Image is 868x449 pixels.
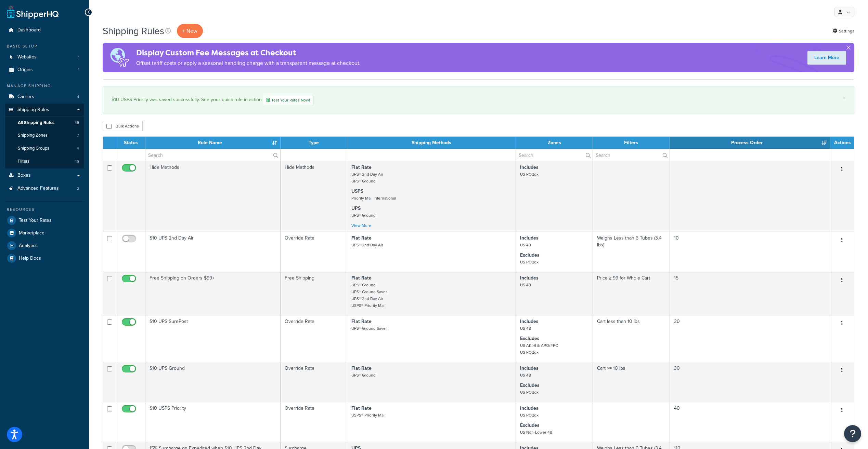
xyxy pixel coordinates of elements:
[19,230,44,236] span: Marketplace
[281,232,347,272] td: Override Rate
[351,195,396,201] small: Priority Mail International
[5,129,84,142] li: Shipping Zones
[520,365,539,372] strong: Includes
[520,405,539,412] strong: Includes
[77,133,79,138] span: 7
[520,335,540,342] strong: Excludes
[281,272,347,315] td: Free Shipping
[830,137,854,149] th: Actions
[833,26,854,36] a: Settings
[520,274,539,282] strong: Includes
[281,402,347,442] td: Override Rate
[263,95,314,105] a: Test Your Rates Now!
[18,120,54,126] span: All Shipping Rules
[5,182,84,195] li: Advanced Features
[520,429,552,435] small: US Non-Lower 48
[520,389,539,395] small: US POBox
[670,315,830,362] td: 20
[520,342,558,355] small: US AK HI & APO/FPO US POBox
[136,58,361,68] p: Offset tariff costs or apply a seasonal handling charge with a transparent message at checkout.
[843,95,845,100] a: ×
[351,164,372,171] strong: Flat Rate
[520,251,540,259] strong: Excludes
[520,412,539,418] small: US POBox
[281,315,347,362] td: Override Rate
[103,24,164,38] h1: Shipping Rules
[520,242,531,248] small: US 48
[593,362,670,402] td: Cart >= 10 lbs
[281,362,347,402] td: Override Rate
[17,107,49,113] span: Shipping Rules
[5,83,84,89] div: Manage Shipping
[18,159,29,164] span: Filters
[17,94,34,100] span: Carriers
[807,51,846,65] a: Learn More
[593,232,670,272] td: Weighs Less than 6 Tubes (3.4 lbs)
[670,137,830,149] th: Process Order : activate to sort column descending
[520,259,539,265] small: US POBox
[520,382,540,389] strong: Excludes
[5,117,84,129] a: All Shipping Rules 19
[670,232,830,272] td: 10
[351,325,387,331] small: UPS® Ground Saver
[116,137,145,149] th: Status
[5,227,84,239] a: Marketplace
[145,272,281,315] td: Free Shipping on Orders $99+
[520,234,539,242] strong: Includes
[351,212,376,218] small: UPS® Ground
[5,24,84,37] a: Dashboard
[5,91,84,103] a: Carriers 4
[516,149,592,161] input: Search
[5,240,84,252] a: Analytics
[5,51,84,64] li: Websites
[593,315,670,362] td: Cart less than 10 lbs
[5,214,84,227] a: Test Your Rates
[351,205,361,212] strong: UPS
[103,121,143,131] button: Bulk Actions
[5,142,84,155] li: Shipping Groups
[17,67,33,73] span: Origins
[112,95,845,105] div: $10 USPS Priority was saved successfully. See your quick rule in action
[145,232,281,272] td: $10 UPS 2nd Day Air
[520,164,539,171] strong: Includes
[17,54,37,60] span: Websites
[19,243,38,249] span: Analytics
[844,425,861,442] button: Open Resource Center
[145,149,280,161] input: Search
[520,282,531,288] small: US 48
[351,365,372,372] strong: Flat Rate
[5,117,84,129] li: All Shipping Rules
[351,242,383,248] small: UPS® 2nd Day Air
[520,372,531,378] small: US 48
[347,137,516,149] th: Shipping Methods
[77,186,79,191] span: 2
[281,137,347,149] th: Type
[136,47,361,58] h4: Display Custom Fee Messages at Checkout
[177,24,203,38] p: + New
[78,67,79,73] span: 1
[5,64,84,76] li: Origins
[351,222,371,229] a: View More
[145,137,281,149] th: Rule Name : activate to sort column ascending
[5,252,84,264] li: Help Docs
[5,207,84,213] div: Resources
[516,137,593,149] th: Zones
[77,146,79,151] span: 4
[145,362,281,402] td: $10 UPS Ground
[351,234,372,242] strong: Flat Rate
[593,137,670,149] th: Filters
[5,51,84,64] a: Websites 1
[5,142,84,155] a: Shipping Groups 4
[520,171,539,177] small: US POBox
[593,272,670,315] td: Price ≥ 99 for Whole Cart
[281,161,347,232] td: Hide Methods
[145,402,281,442] td: $10 USPS Priority
[18,133,48,138] span: Shipping Zones
[75,120,79,126] span: 19
[351,405,372,412] strong: Flat Rate
[5,104,84,168] li: Shipping Rules
[5,169,84,182] a: Boxes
